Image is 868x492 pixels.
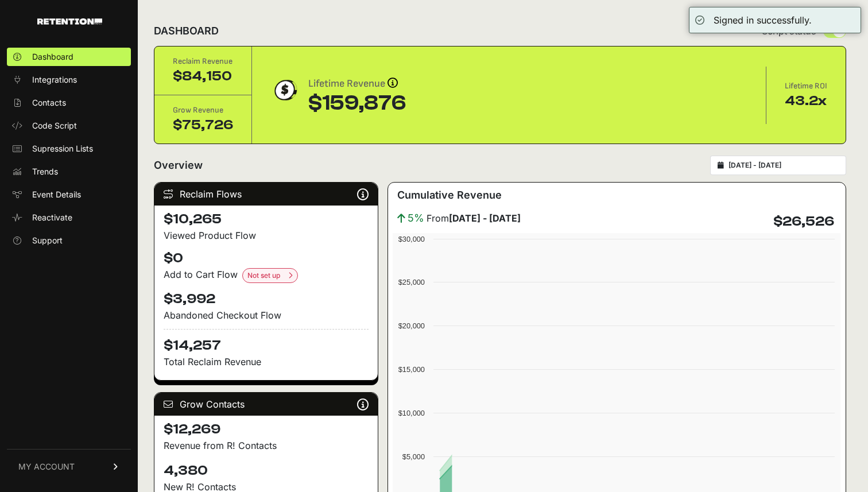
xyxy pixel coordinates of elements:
[773,212,834,231] h4: $26,526
[164,439,369,452] p: Revenue from R! Contacts
[402,452,425,461] text: $5,000
[7,117,131,135] a: Code Script
[32,212,72,223] span: Reactivate
[398,235,425,243] text: $30,000
[154,393,378,416] div: Grow Contacts
[32,51,73,63] span: Dashboard
[7,449,131,484] a: MY ACCOUNT
[32,235,63,246] span: Support
[7,208,131,227] a: Reactivate
[164,462,369,480] h4: 4,380
[164,329,369,355] h4: $14,257
[164,290,369,308] h4: $3,992
[164,268,369,283] div: Add to Cart Flow
[32,74,77,86] span: Integrations
[164,308,369,322] div: Abandoned Checkout Flow
[397,187,502,203] h3: Cumulative Revenue
[7,140,131,158] a: Supression Lists
[427,211,521,225] span: From
[449,212,521,224] strong: [DATE] - [DATE]
[32,143,93,154] span: Supression Lists
[714,13,812,27] div: Signed in successfully.
[154,23,219,39] h2: DASHBOARD
[7,185,131,204] a: Event Details
[32,120,77,131] span: Code Script
[32,97,66,109] span: Contacts
[398,278,425,286] text: $25,000
[785,80,827,92] div: Lifetime ROI
[32,166,58,177] span: Trends
[164,355,369,369] p: Total Reclaim Revenue
[173,104,233,116] div: Grow Revenue
[7,162,131,181] a: Trends
[164,420,369,439] h4: $12,269
[7,231,131,250] a: Support
[7,94,131,112] a: Contacts
[7,71,131,89] a: Integrations
[398,321,425,330] text: $20,000
[308,92,406,115] div: $159,876
[164,228,369,242] div: Viewed Product Flow
[398,365,425,374] text: $15,000
[408,210,424,226] span: 5%
[398,409,425,417] text: $10,000
[7,48,131,66] a: Dashboard
[164,210,369,228] h4: $10,265
[154,183,378,206] div: Reclaim Flows
[173,56,233,67] div: Reclaim Revenue
[270,76,299,104] img: dollar-coin-05c43ed7efb7bc0c12610022525b4bbbb207c7efeef5aecc26f025e68dcafac9.png
[785,92,827,110] div: 43.2x
[308,76,406,92] div: Lifetime Revenue
[18,461,75,472] span: MY ACCOUNT
[173,67,233,86] div: $84,150
[154,157,203,173] h2: Overview
[173,116,233,134] div: $75,726
[32,189,81,200] span: Event Details
[164,249,369,268] h4: $0
[37,18,102,25] img: Retention.com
